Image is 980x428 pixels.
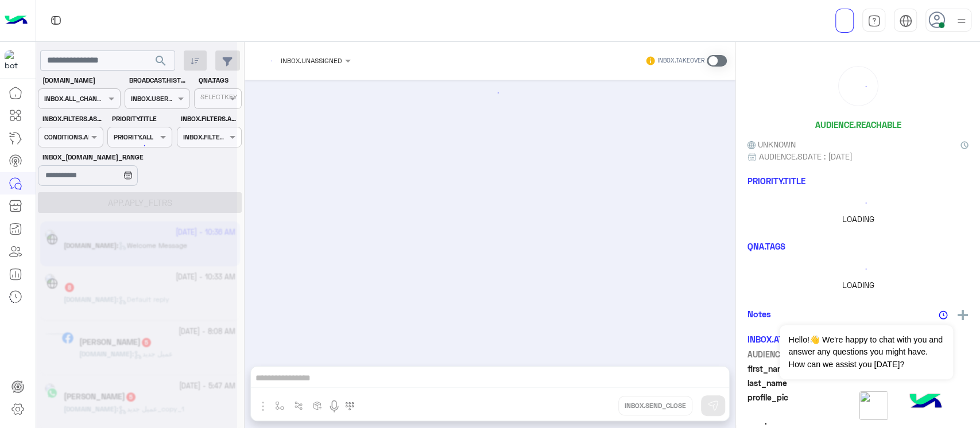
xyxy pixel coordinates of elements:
img: hulul-logo.png [905,382,946,422]
img: 171468393613305 [5,50,25,71]
span: Hello!👋 We're happy to chat with you and answer any questions you might have. How can we assist y... [780,325,952,379]
h6: PRIORITY.TITLE [747,176,805,186]
button: INBOX.SEND_CLOSE [618,396,692,415]
span: AUDIENCE.ATTNAME [747,348,857,360]
img: tab [49,13,63,28]
div: loading... [750,259,966,279]
span: LOADING [842,280,874,290]
a: tab [862,9,885,33]
h6: AUDIENCE.REACHABLE [815,119,901,130]
span: first_name [747,363,857,375]
img: picture [859,391,888,420]
span: INBOX.UNASSIGNED [281,56,342,65]
span: AUDIENCE.SDATE : [DATE] [759,150,853,162]
span: profile_pic [747,391,857,418]
img: tab [899,14,912,28]
div: loading... [750,193,966,213]
h6: QNA.TAGS [747,241,969,251]
img: add [958,310,968,320]
div: loading... [842,69,875,103]
h6: INBOX.ATTRIBUTES [747,334,822,344]
img: profile [954,14,969,28]
img: tab [867,14,881,28]
small: INBOX.TAKEOVER [658,56,704,65]
div: SELECTKEY [199,92,237,105]
img: Logo [5,9,28,33]
h6: Notes [747,309,771,319]
span: last_name [747,377,857,389]
div: loading... [252,83,729,103]
div: loading... [126,135,146,155]
span: UNKNOWN [747,138,796,150]
span: LOADING [842,214,874,224]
